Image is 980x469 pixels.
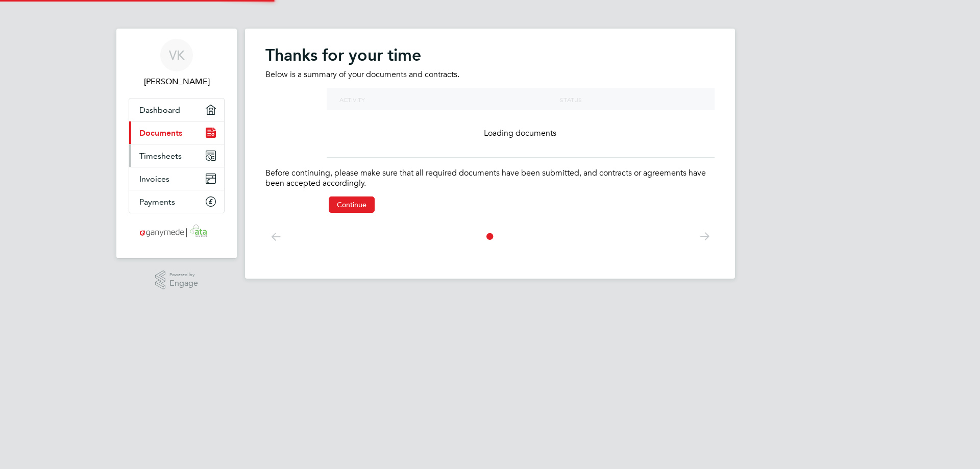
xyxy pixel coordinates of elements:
[169,48,185,62] span: VK
[129,167,224,190] a: Invoices
[129,144,224,167] a: Timesheets
[139,105,180,115] span: Dashboard
[129,224,225,240] a: Go to home page
[265,45,715,65] h2: Thanks for your time
[139,174,169,184] span: Invoices
[155,270,199,290] a: Powered byEngage
[169,270,198,279] span: Powered by
[139,197,175,207] span: Payments
[329,196,375,213] button: Continue
[129,76,225,88] span: Varatharajan Kandhappan
[129,98,224,121] a: Dashboard
[169,279,198,288] span: Engage
[137,224,217,240] img: ganymedesolutions-logo-retina.png
[139,151,182,161] span: Timesheets
[116,29,237,258] nav: Main navigation
[265,168,715,189] p: Before continuing, please make sure that all required documents have been submitted, and contract...
[265,69,715,80] p: Below is a summary of your documents and contracts.
[129,39,225,88] a: VK[PERSON_NAME]
[129,121,224,144] a: Documents
[129,190,224,213] a: Payments
[139,128,182,138] span: Documents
